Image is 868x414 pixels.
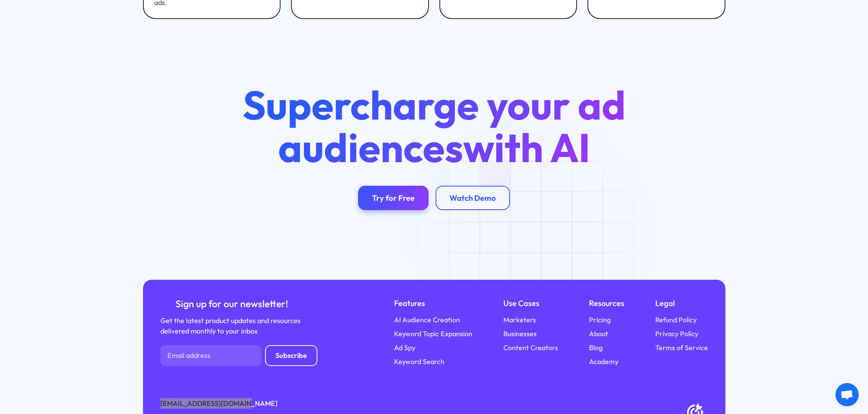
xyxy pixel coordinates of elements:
form: Newsletter Form [160,345,317,366]
a: Businesses [503,328,537,339]
a: Try for Free [358,186,429,210]
div: Use Cases [503,297,558,310]
a: About [589,328,608,339]
a: Keyword Search [394,356,444,367]
div: Features [394,297,472,310]
a: Content Creators [503,342,558,353]
a: Watch Demo [436,186,510,210]
span: with AI [463,122,590,173]
a: Privacy Policy [655,328,698,339]
a: Ad Spy [394,342,415,353]
a: Open chat [835,383,859,406]
input: Subscribe [265,345,317,366]
a: Keyword Topic Expansion [394,328,472,339]
div: Legal [655,297,708,310]
div: Sign up for our newsletter! [160,297,303,310]
div: Try for Free [372,193,415,203]
div: Watch Demo [449,193,496,203]
a: Academy [589,356,618,367]
a: [EMAIL_ADDRESS][DOMAIN_NAME] [160,398,277,409]
a: Refund Policy [655,315,697,325]
a: Marketers [503,315,536,325]
div: Resources [589,297,624,310]
div: Get the latest product updates and resources delivered monthly to your inbox [160,315,303,336]
a: Terms of Service [655,342,708,353]
input: Email address [160,345,262,366]
a: AI Audience Creation [394,315,460,325]
h2: Supercharge your ad audiences [225,84,643,168]
a: Blog [589,342,603,353]
a: Pricing [589,315,611,325]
